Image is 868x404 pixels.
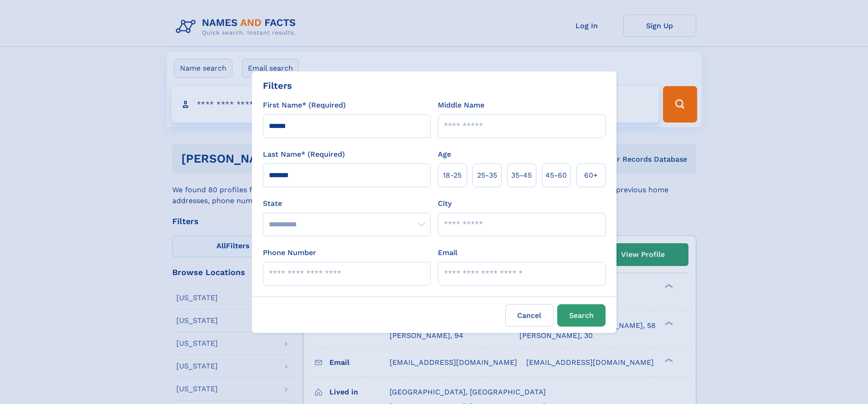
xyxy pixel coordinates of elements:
[505,304,554,327] label: Cancel
[263,79,292,92] div: Filters
[263,100,346,111] label: First Name* (Required)
[438,247,457,258] label: Email
[438,100,484,111] label: Middle Name
[477,170,497,181] span: 25‑35
[545,170,567,181] span: 45‑60
[511,170,532,181] span: 35‑45
[263,198,431,209] label: State
[438,149,451,160] label: Age
[263,247,316,258] label: Phone Number
[557,304,606,327] button: Search
[584,170,598,181] span: 60+
[443,170,462,181] span: 18‑25
[263,149,345,160] label: Last Name* (Required)
[438,198,452,209] label: City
